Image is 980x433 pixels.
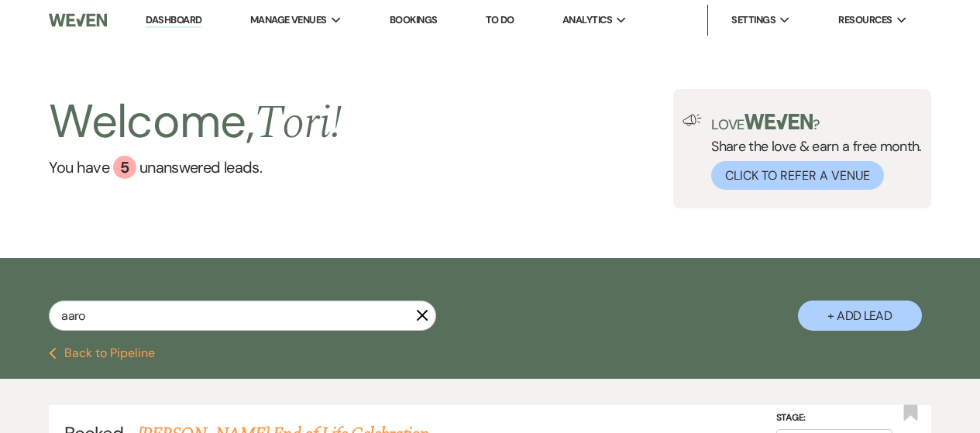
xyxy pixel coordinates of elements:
[390,13,438,26] a: Bookings
[146,13,201,28] a: Dashboard
[711,161,884,190] button: Click to Refer a Venue
[711,114,922,132] p: Love ?
[838,12,892,28] span: Resources
[49,301,436,331] input: Search by name, event date, email address or phone number
[744,114,813,129] img: weven-logo-green.svg
[49,347,155,359] button: Back to Pipeline
[486,13,514,26] a: To Do
[731,12,775,28] span: Settings
[683,114,702,126] img: loud-speaker-illustration.svg
[49,4,106,36] img: Weven Logo
[49,156,342,179] a: You have 5 unanswered leads.
[798,301,922,331] button: + Add Lead
[254,88,342,159] span: Tori !
[49,89,342,156] h2: Welcome,
[776,410,892,427] label: Stage:
[702,114,922,190] div: Share the love & earn a free month.
[113,156,136,179] div: 5
[250,12,327,28] span: Manage Venues
[562,12,612,28] span: Analytics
